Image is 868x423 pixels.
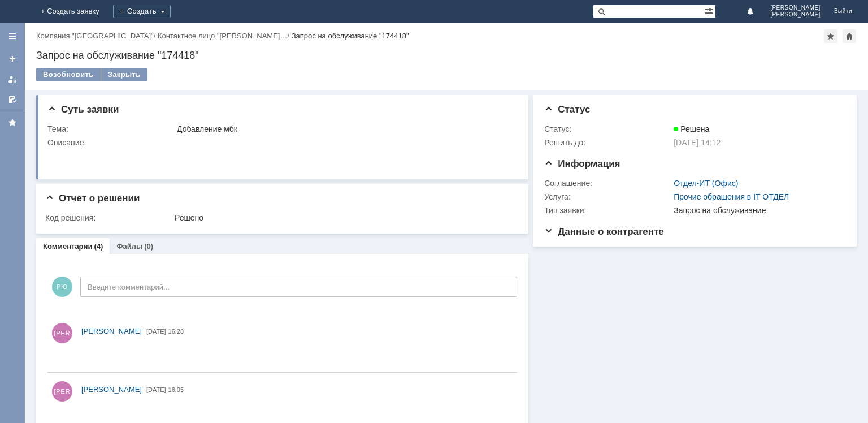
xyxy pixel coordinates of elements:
a: Отдел-ИТ (Офис) [674,179,738,188]
a: Файлы [116,242,142,251]
a: Комментарии [43,242,93,251]
div: Услуга: [544,192,671,201]
span: 16:05 [168,386,184,393]
span: [PERSON_NAME] [770,5,821,11]
div: Решить до: [544,138,671,147]
span: 16:28 [168,328,184,335]
a: Прочие обращения в IT ОТДЕЛ [674,192,789,201]
a: Мои заявки [3,70,21,88]
div: / [158,32,292,40]
div: (4) [94,242,103,251]
span: Информация [544,158,620,169]
span: [DATE] 14:12 [674,138,721,147]
span: [PERSON_NAME] [81,327,142,335]
span: Данные о контрагенте [544,226,664,237]
span: Отчет о решении [45,193,140,204]
div: Описание: [47,138,515,147]
div: Добавить в избранное [824,29,837,43]
a: Контактное лицо "[PERSON_NAME]… [158,32,288,40]
span: Статус [544,104,590,115]
span: [PERSON_NAME] [81,385,142,394]
div: Решено [175,213,513,222]
div: Статус: [544,124,671,133]
div: (0) [144,242,153,251]
div: Запрос на обслуживание "174418" [36,50,857,61]
div: Сделать домашней страницей [843,29,856,43]
div: Соглашение: [544,179,671,188]
a: [PERSON_NAME] [81,384,142,395]
div: Запрос на обслуживание [674,206,840,215]
div: / [36,32,158,40]
span: Расширенный поиск [704,5,715,16]
div: Код решения: [45,213,172,222]
a: Мои согласования [3,90,21,109]
span: РЮ [52,277,72,297]
span: [DATE] [146,328,166,335]
div: Запрос на обслуживание "174418" [292,32,409,40]
div: Тип заявки: [544,206,671,215]
span: Решена [674,124,709,133]
span: [PERSON_NAME] [770,11,821,18]
div: Добавление мбк [177,124,513,133]
span: [DATE] [146,386,166,393]
div: Тема: [47,124,175,133]
a: Компания "[GEOGRAPHIC_DATA]" [36,32,154,40]
a: [PERSON_NAME] [81,326,142,337]
div: Создать [113,5,171,18]
a: Создать заявку [3,50,21,68]
span: Суть заявки [47,104,119,115]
